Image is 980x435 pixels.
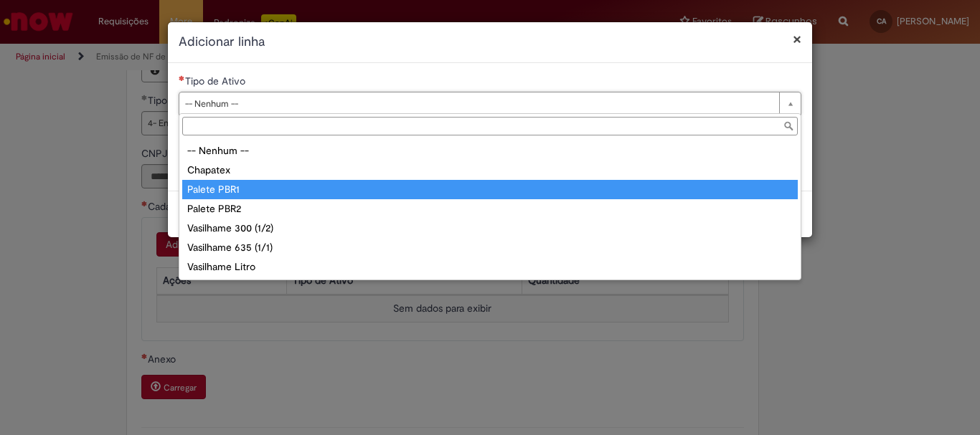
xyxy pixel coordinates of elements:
[182,238,798,257] div: Vasilhame 635 (1/1)
[182,257,798,277] div: Vasilhame Litro
[182,180,798,199] div: Palete PBR1
[179,138,801,279] ul: Tipo de Ativo
[182,219,798,238] div: Vasilhame 300 (1/2)
[182,161,798,180] div: Chapatex
[182,141,798,161] div: -- Nenhum --
[182,199,798,219] div: Palete PBR2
